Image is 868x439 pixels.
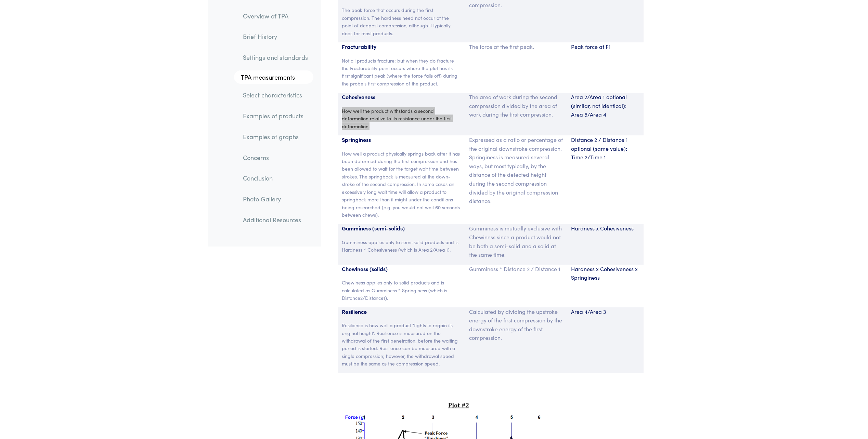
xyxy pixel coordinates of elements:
p: Area 2/Area 1 optional (similar, not identical): Area 5/Area 4 [571,93,639,119]
p: Gumminess (semi-solids) [342,224,461,233]
p: Not all products fracture; but when they do fracture the Fracturability point occurs where the pl... [342,57,461,88]
p: Resilience is how well a product "fights to regain its original height". Resilience is measured o... [342,321,461,367]
p: Hardness x Cohesiveness [571,224,639,233]
p: Gumminess applies only to semi-solid products and is Hardness * Cohesiveness (which is Area 2/Are... [342,238,461,254]
p: Chewiness (solids) [342,265,461,274]
p: How well a product physically springs back after it has been deformed during the first compressio... [342,150,461,219]
p: The area of work during the second compression divided by the area of work during the first compr... [469,93,563,119]
p: Gumminess is mutually exclusive with Chewiness since a product would not be both a semi-solid and... [469,224,563,259]
a: Photo Gallery [237,191,313,207]
p: Cohesiveness [342,93,461,102]
a: Examples of graphs [237,129,313,145]
a: TPA measurements [234,70,313,84]
p: Springiness [342,135,461,144]
p: Area 4/Area 3 [571,307,639,316]
a: Overview of TPA [237,8,313,24]
a: Conclusion [237,171,313,186]
p: The peak force that occurs during the first compression. The hardness need not occur at the point... [342,6,461,37]
p: Fracturability [342,42,461,51]
a: Concerns [237,150,313,165]
a: Examples of products [237,108,313,124]
p: Resilience [342,307,461,316]
p: Peak force at F1 [571,42,639,51]
p: Distance 2 / Distance 1 optional (same value): Time 2/Time 1 [571,135,639,162]
p: The force at the first peak. [469,42,563,51]
a: Brief History [237,29,313,45]
p: How well the product withstands a second deformation relative to its resistance under the first d... [342,107,461,130]
a: Select characteristics [237,88,313,103]
a: Settings and standards [237,50,313,65]
a: Additional Resources [237,212,313,228]
p: Hardness x Cohesiveness x Springiness [571,265,639,282]
p: Expressed as a ratio or percentage of the original downstroke compression. Springiness is measure... [469,135,563,205]
p: Chewiness applies only to solid products and is calculated as Gumminess * Springiness (which is D... [342,279,461,302]
p: Gumminess * Distance 2 / Distance 1 [469,265,563,274]
p: Calculated by dividing the upstroke energy of the first compression by the downstroke energy of t... [469,307,563,342]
